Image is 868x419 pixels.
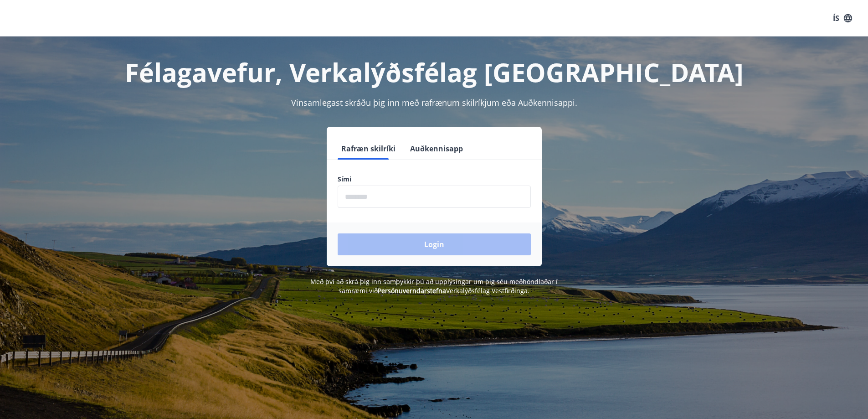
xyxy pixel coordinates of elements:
button: Auðkennisapp [406,138,467,160]
span: Með því að skrá þig inn samþykkir þú að upplýsingar um þig séu meðhöndlaðar í samræmi við Verkalý... [310,277,558,295]
h1: Félagavefur, Verkalýðsfélag [GEOGRAPHIC_DATA] [117,55,751,89]
span: Vinsamlegast skráðu þig inn með rafrænum skilríkjum eða Auðkennisappi. [291,97,577,108]
button: ÍS [828,10,857,26]
label: Sími [338,175,531,184]
a: Persónuverndarstefna [378,286,446,295]
button: Rafræn skilríki [338,138,399,160]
